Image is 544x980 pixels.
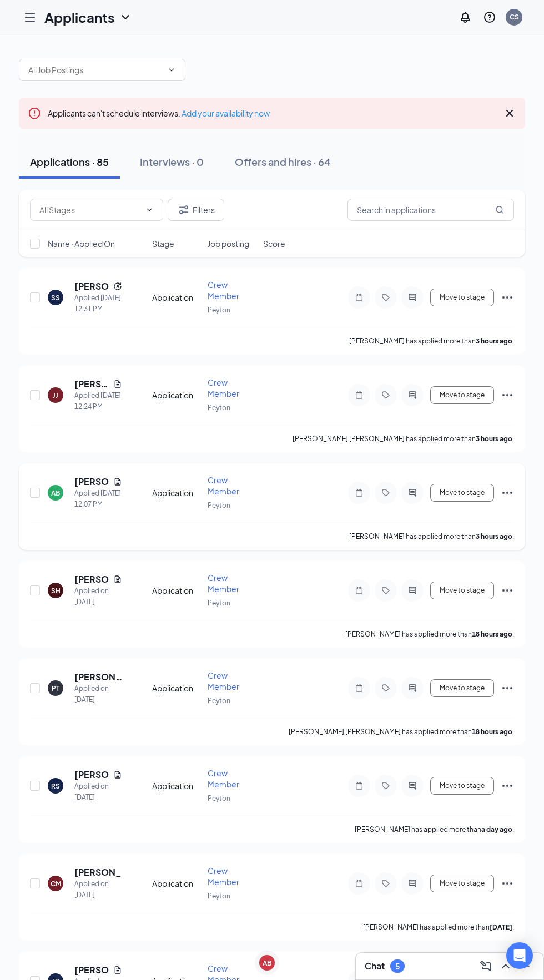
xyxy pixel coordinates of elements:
[289,727,514,736] p: [PERSON_NAME] [PERSON_NAME] has applied more than .
[395,962,400,971] div: 5
[48,238,115,249] span: Name · Applied On
[152,487,201,498] div: Application
[208,306,230,314] span: Peyton
[430,777,494,795] button: Move to stage
[74,573,109,585] h5: [PERSON_NAME]
[74,488,122,510] div: Applied [DATE] 12:07 PM
[483,11,496,24] svg: QuestionInfo
[208,768,239,789] span: Crew Member
[363,922,514,932] p: [PERSON_NAME] has applied more than .
[152,878,201,889] div: Application
[152,683,201,694] div: Application
[263,958,271,968] div: AB
[145,205,154,214] svg: ChevronDown
[352,488,366,497] svg: Note
[506,942,533,969] div: Open Intercom Messenger
[499,959,512,973] svg: ChevronUp
[208,794,230,802] span: Peyton
[51,586,61,595] div: SH
[208,280,239,301] span: Crew Member
[74,683,122,705] div: Applied on [DATE]
[208,238,249,249] span: Job posting
[476,435,512,443] b: 3 hours ago
[119,11,132,24] svg: ChevronDown
[28,64,163,76] input: All Job Postings
[379,684,392,693] svg: Tag
[152,585,201,596] div: Application
[208,696,230,705] span: Peyton
[52,684,59,693] div: PT
[501,291,514,304] svg: Ellipses
[48,108,270,118] span: Applicants can't schedule interviews.
[406,391,419,400] svg: ActiveChat
[53,391,58,400] div: JJ
[113,575,122,584] svg: Document
[168,199,224,221] button: Filter Filters
[208,670,239,691] span: Crew Member
[235,155,331,169] div: Offers and hires · 64
[74,292,122,315] div: Applied [DATE] 12:31 PM
[167,65,176,74] svg: ChevronDown
[352,586,366,595] svg: Note
[182,108,270,118] a: Add your availability now
[406,293,419,302] svg: ActiveChat
[365,960,385,972] h3: Chat
[208,573,239,594] span: Crew Member
[497,957,515,975] button: ChevronUp
[349,336,514,346] p: [PERSON_NAME] has applied more than .
[208,599,230,607] span: Peyton
[152,292,201,303] div: Application
[113,477,122,486] svg: Document
[74,280,109,292] h5: [PERSON_NAME]
[152,390,201,401] div: Application
[379,586,392,595] svg: Tag
[477,957,495,975] button: ComposeMessage
[379,391,392,400] svg: Tag
[495,205,504,214] svg: MagnifyingGlass
[476,337,512,345] b: 3 hours ago
[113,770,122,779] svg: Document
[352,781,366,790] svg: Note
[113,282,122,291] svg: Reapply
[208,377,239,398] span: Crew Member
[23,11,37,24] svg: Hamburger
[501,584,514,597] svg: Ellipses
[379,879,392,888] svg: Tag
[74,585,122,608] div: Applied on [DATE]
[459,11,472,24] svg: Notifications
[208,501,230,509] span: Peyton
[39,204,140,216] input: All Stages
[140,155,204,169] div: Interviews · 0
[263,238,285,249] span: Score
[430,484,494,502] button: Move to stage
[208,892,230,900] span: Peyton
[501,877,514,890] svg: Ellipses
[28,107,41,120] svg: Error
[152,238,174,249] span: Stage
[406,781,419,790] svg: ActiveChat
[74,476,109,488] h5: [PERSON_NAME]
[510,12,519,22] div: CS
[51,293,60,302] div: SS
[430,582,494,599] button: Move to stage
[501,486,514,499] svg: Ellipses
[74,878,122,901] div: Applied on [DATE]
[481,825,512,833] b: a day ago
[113,380,122,388] svg: Document
[345,629,514,639] p: [PERSON_NAME] has applied more than .
[379,781,392,790] svg: Tag
[355,825,514,834] p: [PERSON_NAME] has applied more than .
[472,630,512,638] b: 18 hours ago
[379,488,392,497] svg: Tag
[430,679,494,697] button: Move to stage
[352,293,366,302] svg: Note
[74,781,122,803] div: Applied on [DATE]
[472,728,512,736] b: 18 hours ago
[406,879,419,888] svg: ActiveChat
[430,875,494,892] button: Move to stage
[352,391,366,400] svg: Note
[74,769,109,781] h5: [PERSON_NAME]
[406,488,419,497] svg: ActiveChat
[208,403,230,412] span: Peyton
[51,879,61,888] div: CM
